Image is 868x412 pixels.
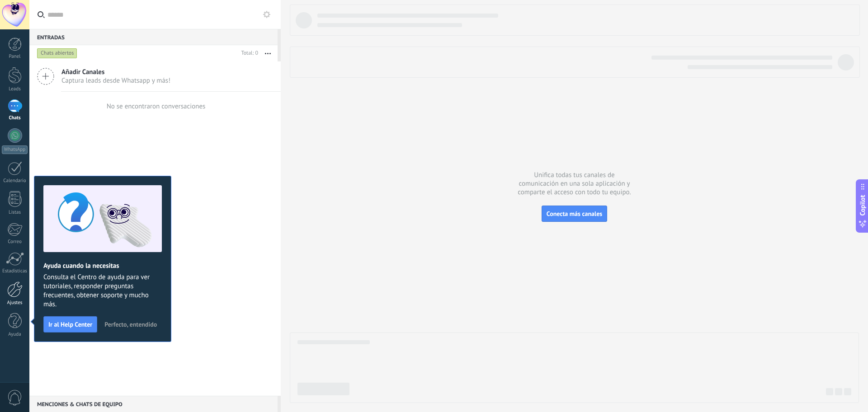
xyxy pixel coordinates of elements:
[2,268,28,274] div: Estadísticas
[2,86,28,92] div: Leads
[2,332,28,337] div: Ayuda
[61,76,170,85] span: Captura leads desde Whatsapp y más!
[29,29,278,45] div: Entradas
[2,210,28,215] div: Listas
[2,239,28,245] div: Correo
[37,48,77,59] div: Chats abiertos
[238,49,258,58] div: Total: 0
[2,145,28,154] div: WhatsApp
[61,68,170,76] span: Añadir Canales
[29,396,278,412] div: Menciones & Chats de equipo
[2,300,28,306] div: Ajustes
[100,318,161,331] button: Perfecto, entendido
[2,115,28,121] div: Chats
[43,273,162,309] span: Consulta el Centro de ayuda para ver tutoriales, responder preguntas frecuentes, obtener soporte ...
[2,54,28,60] div: Panel
[542,206,607,222] button: Conecta más canales
[858,195,867,216] span: Copilot
[2,178,28,184] div: Calendario
[48,321,92,328] span: Ir al Help Center
[547,210,602,218] span: Conecta más canales
[43,262,162,270] h2: Ayuda cuando la necesitas
[107,102,206,111] div: No se encontraron conversaciones
[104,321,157,328] span: Perfecto, entendido
[43,316,97,332] button: Ir al Help Center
